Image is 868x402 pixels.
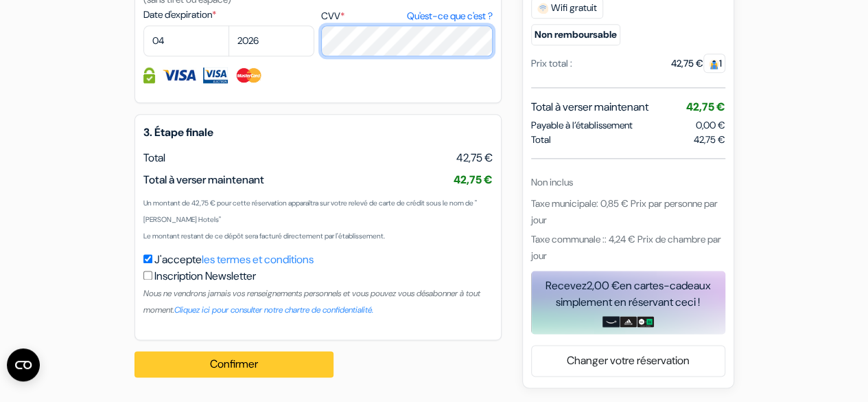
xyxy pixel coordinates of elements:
[671,56,725,71] div: 42,75 €
[694,133,725,147] span: 42,75 €
[696,119,725,131] span: 0,00 €
[537,3,548,14] img: free_wifi.svg
[143,150,165,165] span: Total
[143,199,477,224] small: Un montant de 42,75 € pour cette réservation apparaîtra sur votre relevé de carte de crédit sous ...
[202,252,314,267] a: les termes et conditions
[531,99,648,115] span: Total à verser maintenant
[154,252,314,268] label: J'accepte
[454,172,493,187] span: 42,75 €
[602,316,620,327] img: amazon-card-no-text.png
[620,316,637,327] img: adidas-card.png
[162,67,196,83] img: Visa
[531,197,718,226] span: Taxe municipale: 0,85 € Prix par personne par jour
[531,175,725,190] div: Non inclus
[587,278,620,293] span: 2,00 €
[143,126,493,139] h5: 3. Étape finale
[686,100,725,114] span: 42,75 €
[531,24,620,45] small: Non remboursable
[235,67,263,83] img: Master Card
[143,288,480,315] small: Nous ne vendrons jamais vos renseignements personnels et vous pouvez vous désabonner à tout moment.
[143,172,264,187] span: Total à verser maintenant
[321,9,492,23] label: CVV
[143,67,155,83] img: Information de carte de crédit entièrement encryptée et sécurisée
[134,351,333,377] button: Confirmer
[532,348,725,374] a: Changer votre réservation
[531,278,725,311] div: Recevez en cartes-cadeaux simplement en réservant ceci !
[531,118,633,133] span: Payable à l’établissement
[143,232,385,241] small: Le montant restant de ce dépôt sera facturé directement par l'établissement.
[531,133,551,147] span: Total
[406,9,492,23] a: Qu'est-ce que c'est ?
[7,348,40,381] button: Ouvrir le widget CMP
[154,268,256,284] label: Inscription Newsletter
[531,56,572,71] div: Prix total :
[703,54,725,73] span: 1
[531,233,721,262] span: Taxe communale :: 4,24 € Prix de chambre par jour
[174,304,373,315] a: Cliquez ici pour consulter notre chartre de confidentialité.
[456,150,493,166] span: 42,75 €
[143,8,314,22] label: Date d'expiration
[709,59,719,69] img: guest.svg
[203,67,228,83] img: Visa Electron
[637,316,654,327] img: uber-uber-eats-card.png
